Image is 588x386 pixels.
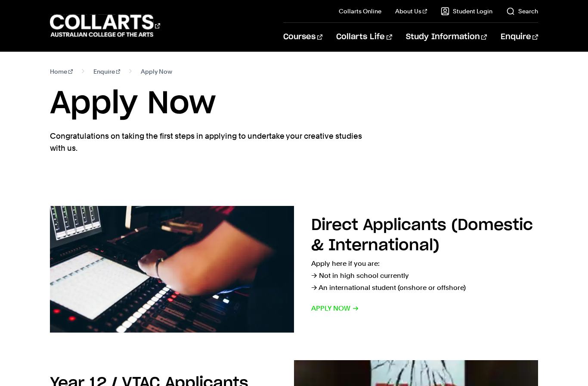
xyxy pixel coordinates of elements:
[501,23,538,51] a: Enquire
[395,7,427,16] a: About Us
[506,7,538,16] a: Search
[50,84,538,123] h1: Apply Now
[311,258,538,294] p: Apply here if you are: → Not in high school currently → An international student (onshore or offs...
[311,218,533,253] h2: Direct Applicants (Domestic & International)
[93,65,121,78] a: Enquire
[50,13,160,38] div: Go to homepage
[141,65,172,78] span: Apply Now
[50,130,364,154] p: Congratulations on taking the first steps in applying to undertake your creative studies with us.
[311,302,359,314] span: Apply now
[406,23,487,51] a: Study Information
[336,23,392,51] a: Collarts Life
[441,7,492,16] a: Student Login
[50,65,73,78] a: Home
[339,7,381,16] a: Collarts Online
[283,23,322,51] a: Courses
[50,206,538,333] a: Direct Applicants (Domestic & International) Apply here if you are:→ Not in high school currently...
